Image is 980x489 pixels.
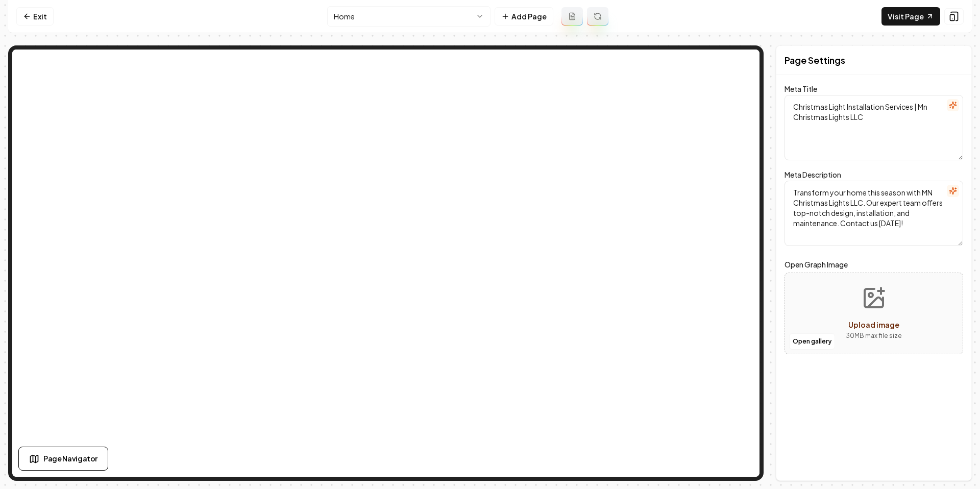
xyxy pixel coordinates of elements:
label: Open Graph Image [785,258,963,271]
button: Add Page [495,7,553,26]
a: Visit Page [881,7,940,26]
button: Add admin page prompt [561,7,583,26]
button: Page Navigator [18,447,108,471]
button: Open gallery [789,333,835,350]
label: Meta Description [785,170,841,179]
a: Exit [16,7,54,26]
p: 30 MB max file size [846,331,902,341]
h2: Page Settings [785,53,845,67]
button: Upload image [838,278,910,349]
span: Upload image [848,320,899,329]
button: Regenerate page [587,7,608,26]
label: Meta Title [785,84,817,93]
span: Page Navigator [43,453,97,464]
